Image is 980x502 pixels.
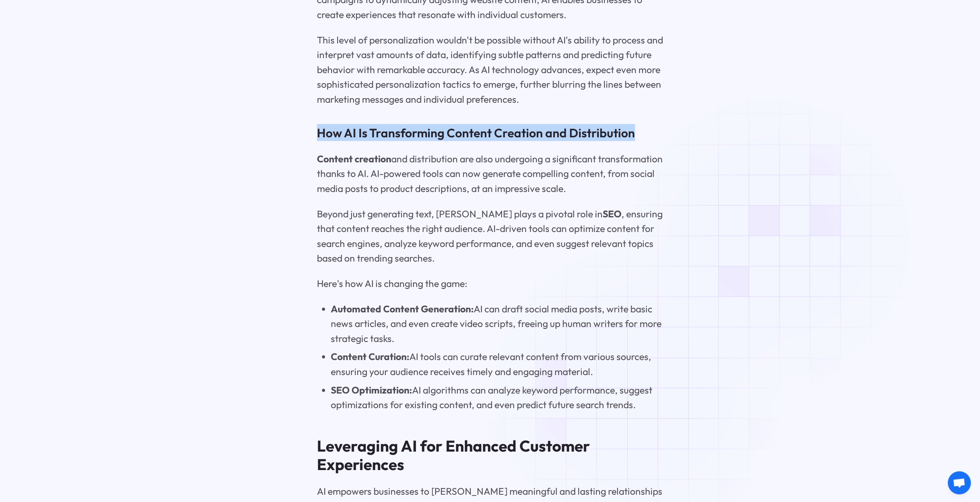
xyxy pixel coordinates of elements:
strong: Content creation [317,153,391,165]
p: This level of personalization wouldn't be possible without AI's ability to process and interpret ... [317,33,663,107]
strong: Automated Content Generation: [331,303,474,315]
strong: SEO [603,208,622,220]
h3: How AI Is Transforming Content Creation and Distribution [317,124,663,141]
h2: Leveraging AI for Enhanced Customer Experiences [317,437,663,474]
p: Here's how AI is changing the game: [317,276,663,291]
strong: Content Curation: [331,350,409,362]
div: 开放式聊天 [948,471,971,494]
li: AI algorithms can analyze keyword performance, suggest optimizations for existing content, and ev... [331,383,663,412]
li: AI tools can curate relevant content from various sources, ensuring your audience receives timely... [331,349,663,379]
li: AI can draft social media posts, write basic news articles, and even create video scripts, freein... [331,302,663,346]
p: Beyond just generating text, [PERSON_NAME] plays a pivotal role in , ensuring that content reache... [317,207,663,266]
strong: SEO Optimization: [331,384,412,396]
p: and distribution are also undergoing a significant transformation thanks to AI. AI-powered tools ... [317,152,663,196]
